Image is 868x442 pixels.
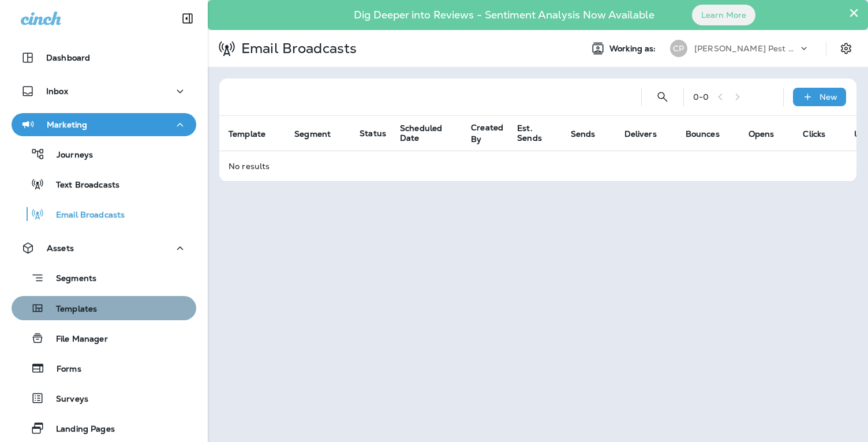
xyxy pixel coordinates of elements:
[571,129,611,139] span: Sends
[44,304,97,315] p: Templates
[44,424,115,435] p: Landing Pages
[12,296,196,320] button: Templates
[12,237,196,260] button: Assets
[46,87,68,96] p: Inbox
[400,123,442,143] span: Scheduled Date
[45,364,81,375] p: Forms
[686,129,735,139] span: Bounces
[686,129,720,139] span: Bounces
[848,3,859,22] button: Close
[694,44,798,53] p: [PERSON_NAME] Pest Control
[836,38,856,59] button: Settings
[44,210,125,221] p: Email Broadcasts
[12,416,196,440] button: Landing Pages
[294,129,346,139] span: Segment
[651,85,674,108] button: Search Email Broadcasts
[400,123,457,143] span: Scheduled Date
[803,129,825,139] span: Clicks
[47,120,87,129] p: Marketing
[45,150,93,161] p: Journeys
[624,129,672,139] span: Delivers
[320,13,688,17] p: Dig Deeper into Reviews - Sentiment Analysis Now Available
[294,129,331,139] span: Segment
[12,80,196,103] button: Inbox
[609,44,659,54] span: Working as:
[12,46,196,69] button: Dashboard
[820,92,837,102] p: New
[171,7,204,30] button: Collapse Sidebar
[12,386,196,410] button: Surveys
[44,180,119,191] p: Text Broadcasts
[12,265,196,290] button: Segments
[44,274,96,285] p: Segments
[517,123,557,143] span: Est. Sends
[12,356,196,380] button: Forms
[12,113,196,136] button: Marketing
[471,122,503,144] span: Created By
[692,5,755,25] button: Learn More
[229,129,265,139] span: Template
[12,326,196,350] button: File Manager
[12,202,196,226] button: Email Broadcasts
[749,129,775,139] span: Opens
[670,40,687,57] div: CP
[517,123,542,143] span: Est. Sends
[46,53,90,62] p: Dashboard
[47,244,74,253] p: Assets
[12,142,196,166] button: Journeys
[693,92,709,102] div: 0 - 0
[44,394,88,405] p: Surveys
[44,334,108,345] p: File Manager
[749,129,790,139] span: Opens
[624,129,657,139] span: Delivers
[237,40,357,57] p: Email Broadcasts
[571,129,596,139] span: Sends
[229,129,280,139] span: Template
[803,129,840,139] span: Clicks
[12,172,196,196] button: Text Broadcasts
[360,128,386,138] span: Status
